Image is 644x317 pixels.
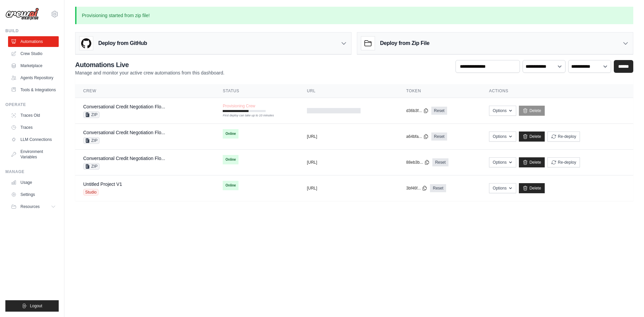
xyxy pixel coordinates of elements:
button: Options [489,106,516,116]
span: ZIP [83,137,100,144]
h3: Deploy from Zip File [380,39,429,47]
a: Delete [519,131,545,142]
a: Delete [519,157,545,167]
button: Options [489,183,516,193]
button: Re-deploy [547,131,580,142]
th: Actions [481,84,633,98]
p: Manage and monitor your active crew automations from this dashboard. [75,69,224,76]
a: Traces [8,122,59,133]
span: Online [223,155,238,164]
a: Delete [519,106,545,116]
img: GitHub Logo [79,37,93,50]
a: Settings [8,189,59,200]
span: Online [223,181,238,190]
button: d36b3f... [406,108,429,113]
h3: Deploy from GitHub [98,39,147,47]
a: Agents Repository [8,72,59,83]
button: a64bfa... [406,134,429,139]
a: Conversational Credit Negotiation Flo... [83,156,165,161]
button: 88eb3b... [406,160,430,165]
button: Resources [8,201,59,212]
span: ZIP [83,163,100,170]
div: First deploy can take up to 10 minutes [223,113,266,118]
a: Usage [8,177,59,188]
div: Build [5,28,59,34]
a: Untitled Project V1 [83,181,122,187]
th: Token [398,84,481,98]
button: Re-deploy [547,157,580,167]
a: Tools & Integrations [8,85,59,95]
span: Logout [30,303,42,309]
img: Logo [5,8,39,20]
div: Operate [5,102,59,107]
a: LLM Connections [8,134,59,145]
span: Online [223,129,238,139]
th: URL [299,84,398,98]
a: Reset [430,184,446,192]
a: Delete [519,183,545,193]
a: Environment Variables [8,146,59,162]
a: Reset [431,107,447,115]
button: Options [489,131,516,142]
a: Crew Studio [8,48,59,59]
a: Conversational Credit Negotiation Flo... [83,104,165,109]
h2: Automations Live [75,60,224,69]
p: Provisioning started from zip file! [75,7,633,24]
a: Conversational Credit Negotiation Flo... [83,130,165,135]
span: Resources [20,204,40,209]
th: Crew [75,84,215,98]
a: Reset [431,133,447,141]
a: Traces Old [8,110,59,121]
button: Options [489,157,516,167]
a: Reset [432,158,448,166]
button: 3bf46f... [406,186,427,191]
a: Automations [8,36,59,47]
span: Provisioning Crew [223,103,255,109]
a: Marketplace [8,60,59,71]
span: ZIP [83,111,100,118]
div: Manage [5,169,59,174]
th: Status [215,84,299,98]
span: Studio [83,189,99,196]
button: Logout [5,300,59,312]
